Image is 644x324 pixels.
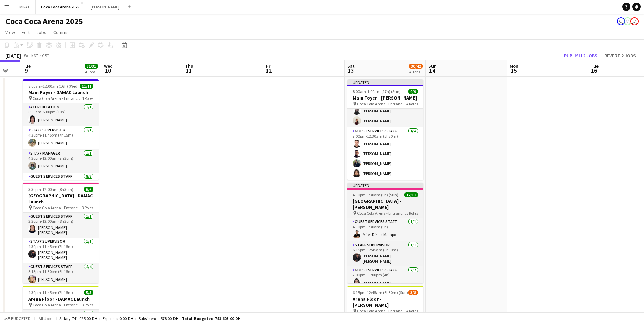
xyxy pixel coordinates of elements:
app-card-role: Guest Services Staff8/85:15pm-11:30pm (6h15m) [23,173,99,269]
span: Coca Cola Arena - Entrance F [33,96,82,101]
span: Comms [53,29,69,35]
span: Tue [591,63,599,69]
div: 4 Jobs [409,69,422,74]
span: Jobs [36,29,47,35]
button: Budgeted [3,315,32,322]
app-job-card: Updated8:00am-1:00am (17h) (Sun)9/9Main Foyer - [PERSON_NAME] Coca Cola Arena - Entrance F4 Roles... [347,79,423,180]
span: 4:30pm-1:30am (9h) (Sun) [353,192,398,197]
span: 11/11 [80,84,93,89]
h3: [GEOGRAPHIC_DATA] - DAMAC Launch [23,193,99,205]
span: Coca Cola Arena - Entrance F [357,101,406,106]
span: 12/12 [404,192,418,197]
div: [DATE] [5,52,21,59]
span: Sat [347,63,355,69]
div: Updated [347,79,423,85]
span: 14 [427,67,437,74]
app-card-role: Guest Services Staff4/45:15pm-11:30pm (6h15m)[PERSON_NAME] [23,263,99,316]
span: 3/8 [408,290,418,295]
button: Coca Coca Arena 2025 [36,0,85,14]
span: 12 [265,67,272,74]
span: Edit [22,29,30,35]
app-card-role: Guest Services Staff4/47:00pm-12:30am (5h30m)[PERSON_NAME][PERSON_NAME][PERSON_NAME][PERSON_NAME] [347,127,423,180]
a: View [3,28,18,37]
app-user-avatar: Kate Oliveros [630,17,639,25]
span: 13 [346,67,355,74]
app-card-role: Staff Supervisor1/14:30pm-11:45pm (7h15m)[PERSON_NAME] [23,126,99,149]
span: Week 37 [22,53,39,58]
span: Mon [510,63,518,69]
span: 5 Roles [406,211,418,216]
app-card-role: Guest Services Staff1/14:30pm-1:30am (9h)Miles Direct Malapo [347,218,423,241]
span: 11 [184,67,194,74]
div: Updated [347,183,423,188]
span: 9/9 [408,89,418,94]
span: All jobs [37,316,54,321]
span: View [5,29,15,35]
span: 6:15pm-12:45am (6h30m) (Sun) [353,290,408,295]
span: 4:30pm-11:45pm (7h15m) [28,290,73,295]
span: Tue [23,63,31,69]
app-card-role: Guest Services Staff1/13:30pm-12:00am (8h30m)[PERSON_NAME] [PERSON_NAME] [23,213,99,238]
span: 30/42 [409,64,423,69]
span: Total Budgeted 741 603.00 DH [182,316,241,321]
button: MIRAL [14,0,36,14]
a: Comms [51,28,71,37]
button: [PERSON_NAME] [85,0,125,14]
span: 15 [509,67,518,74]
span: 9 [22,67,31,74]
h3: [GEOGRAPHIC_DATA] - [PERSON_NAME] [347,198,423,210]
span: 5/5 [84,290,93,295]
span: Fri [266,63,272,69]
app-card-role: Staff Supervisor1/14:30pm-11:45pm (7h15m)[PERSON_NAME] [PERSON_NAME] [23,238,99,263]
span: 8:00am-1:00am (17h) (Sun) [353,89,401,94]
span: Wed [104,63,113,69]
button: Revert 2 jobs [602,51,639,60]
span: Coca Cola Arena - Entrance F [357,211,406,216]
span: Thu [185,63,194,69]
span: 4 Roles [406,101,418,106]
span: 4 Roles [82,96,93,101]
span: 6/6 [84,187,93,192]
span: Coca Cola Arena - Entrance F [357,308,406,313]
span: Sun [428,63,437,69]
h3: Arena Floor - [PERSON_NAME] [347,296,423,308]
span: 16 [590,67,599,74]
span: 3:30pm-12:00am (8h30m) (Wed) [28,187,84,192]
app-user-avatar: Kate Oliveros [617,17,625,25]
h3: Main Foyer - DAMAC Launch [23,89,99,95]
a: Jobs [34,28,49,37]
span: Budgeted [11,316,31,321]
h3: Main Foyer - [PERSON_NAME] [347,95,423,101]
app-card-role: Accreditation1/18:00am-6:00pm (10h)[PERSON_NAME] [23,103,99,126]
a: Edit [19,28,32,37]
app-job-card: 8:00am-12:00am (16h) (Wed)11/11Main Foyer - DAMAC Launch Coca Cola Arena - Entrance F4 RolesAccre... [23,79,99,180]
span: 31/31 [85,64,98,69]
div: GST [42,53,49,58]
app-job-card: 3:30pm-12:00am (8h30m) (Wed)6/6[GEOGRAPHIC_DATA] - DAMAC Launch Coca Cola Arena - Entrance F3 Rol... [23,183,99,283]
div: 4 Jobs [85,69,98,74]
button: Publish 2 jobs [561,51,600,60]
span: Coca Cola Arena - Entrance F [33,205,82,210]
app-user-avatar: Kate Oliveros [624,17,632,25]
span: 4 Roles [406,308,418,313]
span: 10 [103,67,113,74]
app-card-role: Staff Supervisor1/16:15pm-12:45am (6h30m)[PERSON_NAME] [PERSON_NAME] [347,241,423,266]
h3: Arena Floor - DAMAC Launch [23,296,99,302]
span: 3 Roles [82,205,93,210]
h1: Coca Coca Arena 2025 [5,16,83,26]
app-job-card: Updated4:30pm-1:30am (9h) (Sun)12/12[GEOGRAPHIC_DATA] - [PERSON_NAME] Coca Cola Arena - Entrance ... [347,183,423,283]
app-card-role: Staff Manager1/14:30pm-12:00am (7h30m)[PERSON_NAME] [23,149,99,173]
span: 8:00am-12:00am (16h) (Wed) [28,84,79,89]
div: Salary 741 025.00 DH + Expenses 0.00 DH + Subsistence 578.00 DH = [59,316,241,321]
span: 3 Roles [82,302,93,307]
span: Coca Cola Arena - Entrance F [33,302,82,307]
